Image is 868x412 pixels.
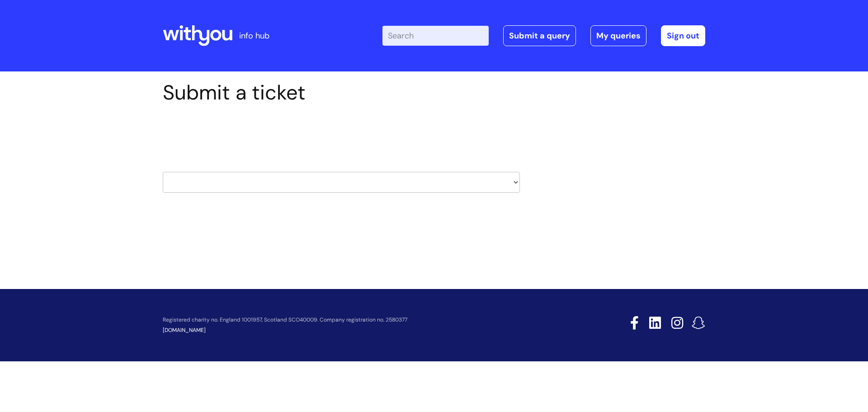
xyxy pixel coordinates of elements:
[163,81,520,105] h1: Submit a ticket
[382,26,489,46] input: Search
[163,317,566,323] p: Registered charity no. England 1001957, Scotland SCO40009. Company registration no. 2580377
[382,25,705,46] div: | -
[503,25,576,46] a: Submit a query
[163,126,520,142] h2: Select issue type
[590,25,646,46] a: My queries
[239,28,269,43] p: info hub
[163,327,206,334] a: [DOMAIN_NAME]
[661,25,705,46] a: Sign out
